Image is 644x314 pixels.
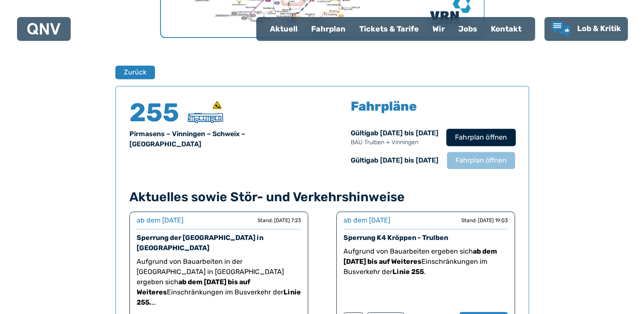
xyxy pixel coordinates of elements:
span: Fahrplan öffnen [455,155,507,166]
div: ab dem [DATE] [137,215,183,226]
a: Aktuell [263,18,304,40]
h5: Fahrpläne [351,100,417,113]
div: Stand: [DATE] 7:23 [258,217,301,224]
p: Aufgrund von Bauarbeiten in der [GEOGRAPHIC_DATA] in [GEOGRAPHIC_DATA] ergeben sich Einschränkung... [137,257,301,308]
span: Fahrplan öffnen [455,132,507,143]
img: QNV Logo [27,23,60,35]
a: Fahrplan [304,18,352,40]
a: Kontakt [484,18,528,40]
div: Pirmasens – Vinningen – Schweix – [GEOGRAPHIC_DATA] [129,129,312,149]
a: Sperrung der [GEOGRAPHIC_DATA] in [GEOGRAPHIC_DATA] [137,234,263,252]
a: Jobs [452,18,484,40]
p: BAU Trulben + Vinningen [351,138,438,147]
a: Lob & Kritik [551,21,621,37]
div: Stand: [DATE] 19:03 [461,217,508,224]
strong: ab dem [DATE] bis auf Weiteres [137,278,250,296]
h4: Aktuelles sowie Stör- und Verkehrshinweise [129,189,515,205]
strong: ab dem [DATE] bis auf Weiteres [343,247,497,265]
div: Gültig ab [DATE] bis [DATE] [351,155,438,166]
button: Fahrplan öffnen [447,152,515,169]
img: Überlandbus [188,113,223,123]
span: Lob & Kritik [577,24,621,33]
a: Wir [426,18,452,40]
div: Gültig ab [DATE] bis [DATE] [351,128,438,147]
div: ab dem [DATE] [343,215,390,226]
a: Zurück [115,66,149,79]
button: Zurück [115,66,155,79]
strong: Linie 255. [137,288,301,306]
h4: 255 [129,100,180,126]
button: Fahrplan öffnen [446,128,515,146]
a: QNV Logo [27,20,60,37]
p: Aufgrund von Bauarbeiten ergeben sich Einschränkungen im Busverkehr der . [343,246,508,277]
a: Sperrung K4 Kröppen - Trulben [343,234,448,242]
strong: Linie 255 [392,268,424,276]
a: Tickets & Tarife [352,18,426,40]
